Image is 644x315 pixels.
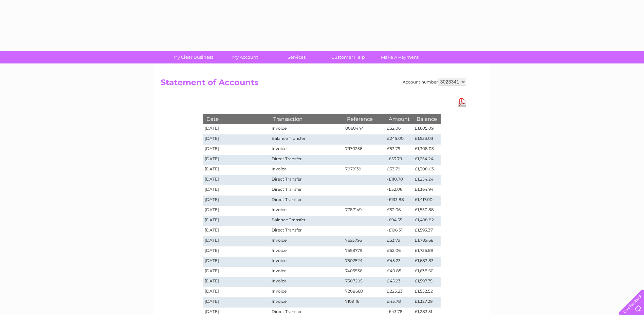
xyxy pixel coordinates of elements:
[413,236,440,246] td: £1,789.68
[270,196,343,206] td: Direct Transfer
[344,297,386,308] td: 7109116
[458,97,466,107] a: Download Pdf
[413,277,440,287] td: £1,597.75
[413,206,440,216] td: £1,550.88
[270,267,343,277] td: Invoice
[413,185,440,196] td: £1,364.94
[413,216,440,226] td: £1,498.82
[203,246,270,257] td: [DATE]
[270,246,343,257] td: Invoice
[203,165,270,175] td: [DATE]
[413,226,440,236] td: £1,593.37
[270,145,343,155] td: Invoice
[413,287,440,297] td: £1,552.52
[269,51,325,63] a: Services
[270,216,343,226] td: Balance Transfer
[203,196,270,206] td: [DATE]
[203,277,270,287] td: [DATE]
[385,185,413,196] td: -£52.06
[203,134,270,145] td: [DATE]
[403,78,466,86] div: Account number
[385,114,413,124] th: Amount
[270,175,343,185] td: Direct Transfer
[203,267,270,277] td: [DATE]
[270,297,343,308] td: Invoice
[203,216,270,226] td: [DATE]
[344,257,386,267] td: 7502524
[385,267,413,277] td: £40.85
[270,114,343,124] th: Transaction
[344,267,386,277] td: 7405536
[270,165,343,175] td: Invoice
[344,277,386,287] td: 7307205
[320,51,376,63] a: Customer Help
[344,287,386,297] td: 7208668
[344,206,386,216] td: 7787149
[344,114,386,124] th: Reference
[165,51,221,63] a: My Clear Business
[413,267,440,277] td: £1,638.60
[217,51,273,63] a: My Account
[413,175,440,185] td: £1,254.24
[270,226,343,236] td: Direct Transfer
[385,134,413,145] td: £245.00
[413,297,440,308] td: £1,327.29
[344,165,386,175] td: 7879139
[385,246,413,257] td: £52.06
[385,257,413,267] td: £45.23
[270,287,343,297] td: Invoice
[385,287,413,297] td: £225.23
[203,114,270,124] th: Date
[203,297,270,308] td: [DATE]
[203,226,270,236] td: [DATE]
[385,277,413,287] td: £45.23
[413,196,440,206] td: £1,417.00
[413,124,440,134] td: £1,605.09
[413,134,440,145] td: £1,553.03
[385,236,413,246] td: £53.79
[270,185,343,196] td: Direct Transfer
[385,145,413,155] td: £53.79
[203,124,270,134] td: [DATE]
[385,206,413,216] td: £52.06
[270,206,343,216] td: Invoice
[203,155,270,165] td: [DATE]
[270,124,343,134] td: Invoice
[385,155,413,165] td: -£53.79
[203,145,270,155] td: [DATE]
[413,155,440,165] td: £1,254.24
[270,236,343,246] td: Invoice
[413,145,440,155] td: £1,308.03
[270,155,343,165] td: Direct Transfer
[372,51,428,63] a: Make A Payment
[270,277,343,287] td: Invoice
[413,165,440,175] td: £1,308.03
[385,216,413,226] td: -£94.55
[270,257,343,267] td: Invoice
[270,134,343,145] td: Balance Transfer
[203,206,270,216] td: [DATE]
[385,226,413,236] td: -£196.31
[203,175,270,185] td: [DATE]
[203,185,270,196] td: [DATE]
[385,297,413,308] td: £43.78
[413,114,440,124] th: Balance
[344,236,386,246] td: 7693796
[385,196,413,206] td: -£133.88
[161,78,466,91] h2: Statement of Accounts
[385,165,413,175] td: £53.79
[413,257,440,267] td: £1,683.83
[385,175,413,185] td: -£110.70
[385,124,413,134] td: £52.06
[203,257,270,267] td: [DATE]
[344,246,386,257] td: 7598779
[203,287,270,297] td: [DATE]
[344,145,386,155] td: 7970256
[344,124,386,134] td: 8060444
[203,236,270,246] td: [DATE]
[413,246,440,257] td: £1,735.89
